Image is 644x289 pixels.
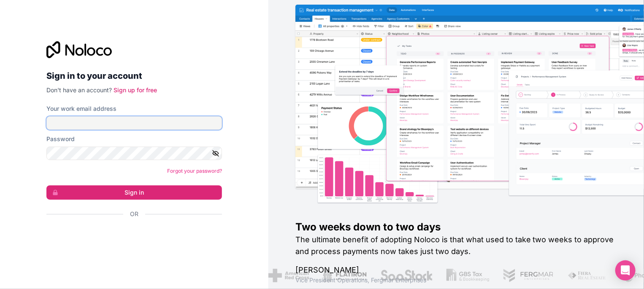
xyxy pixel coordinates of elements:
[295,234,617,257] h2: The ultimate benefit of adopting Noloco is that what used to take two weeks to approve and proces...
[46,86,112,94] span: Don't have an account?
[114,86,157,94] a: Sign up for free
[46,135,75,143] label: Password
[295,276,617,284] h1: Vice President Operations , Fergmar Enterprises
[46,68,222,83] h2: Sign in to your account
[167,168,222,174] a: Forgot your password?
[42,227,219,246] iframe: Sign in with Google Button
[46,185,222,200] button: Sign in
[46,104,116,113] label: Your work email address
[295,220,617,234] h1: Two weeks down to two days
[46,116,222,130] input: Email address
[615,260,636,281] div: Open Intercom Messenger
[46,147,222,160] input: Password
[130,210,138,218] span: Or
[267,269,308,282] img: /assets/american-red-cross-BAupjrZR.png
[295,264,617,276] h1: [PERSON_NAME]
